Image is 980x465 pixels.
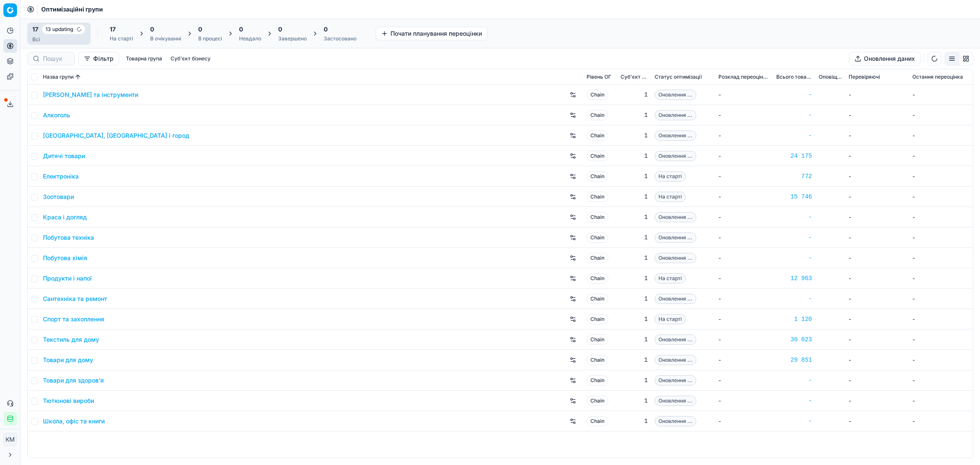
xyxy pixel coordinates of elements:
span: 17 [110,25,116,34]
a: Спорт та захоплення [43,315,104,323]
div: - [776,233,812,242]
td: - [715,350,773,370]
td: - [845,125,909,146]
span: Chain [587,130,608,141]
a: Краса і догляд [43,213,87,221]
span: Chain [587,294,608,304]
span: Оновлення ... [655,375,696,386]
button: Фільтр [78,52,119,65]
span: На старті [655,273,686,284]
span: На старті [655,171,686,181]
td: - [715,125,773,146]
div: 1 [621,295,648,303]
a: Школа, офіс та книги [43,417,105,425]
a: 15 746 [776,193,812,201]
td: - [845,289,909,309]
div: 1 [621,131,648,140]
td: - [909,391,973,411]
div: 1 [621,172,648,181]
td: - [715,105,773,125]
span: Chain [587,314,608,324]
a: Побутова хімія [43,254,87,262]
span: Оптимізаційні групи [41,5,103,14]
div: 1 [621,254,648,262]
span: Chain [587,212,608,222]
span: Оновлення ... [655,294,696,304]
span: Оновлення ... [655,253,696,263]
td: - [909,125,973,146]
a: 29 851 [776,356,812,364]
div: 1 [621,356,648,364]
a: - [776,213,812,221]
div: 1 [621,111,648,119]
span: Chain [587,232,608,243]
div: Застосовано [324,35,356,42]
a: Тютюнові вироби [43,397,94,405]
td: - [845,268,909,289]
a: 30 023 [776,335,812,344]
button: Оновлення даних [849,52,920,65]
span: 17 [32,25,38,34]
td: - [845,187,909,207]
td: - [715,370,773,391]
span: 0 [150,25,154,34]
button: Суб'єкт бізнесу [167,54,214,64]
td: - [909,268,973,289]
span: Оновлення ... [655,151,696,161]
td: - [715,85,773,105]
span: Статус оптимізації [655,74,702,80]
td: - [715,146,773,166]
td: - [715,268,773,289]
td: - [715,309,773,329]
td: - [845,105,909,125]
span: 0 [324,25,328,34]
td: - [715,248,773,268]
td: - [909,227,973,248]
td: - [715,329,773,350]
span: Chain [587,416,608,426]
a: 1 120 [776,315,812,323]
td: - [909,370,973,391]
td: - [715,391,773,411]
td: - [909,105,973,125]
a: - [776,91,812,99]
span: Chain [587,375,608,386]
nav: breadcrumb [41,5,103,14]
a: [GEOGRAPHIC_DATA], [GEOGRAPHIC_DATA] і город [43,131,189,140]
a: - [776,131,812,140]
td: - [845,85,909,105]
input: Пошук [43,54,69,63]
span: 0 [278,25,282,34]
div: 1 [621,335,648,344]
div: 1 [621,91,648,99]
a: - [776,417,812,425]
div: Всі [32,36,85,43]
span: Назва групи [43,74,74,80]
span: Chain [587,253,608,263]
td: - [909,329,973,350]
a: Алкоголь [43,111,70,119]
span: 13 updating [42,24,85,34]
td: - [715,289,773,309]
a: - [776,376,812,385]
span: Оновлення ... [655,335,696,345]
div: - [776,397,812,405]
a: Електроніка [43,172,79,181]
span: Chain [587,90,608,100]
td: - [715,207,773,227]
a: - [776,111,812,119]
span: Chain [587,396,608,406]
div: 1 [621,233,648,242]
td: - [845,207,909,227]
a: - [776,295,812,303]
span: Chain [587,192,608,202]
div: В очікуванні [150,35,181,42]
span: Chain [587,151,608,161]
span: Оновлення ... [655,232,696,243]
